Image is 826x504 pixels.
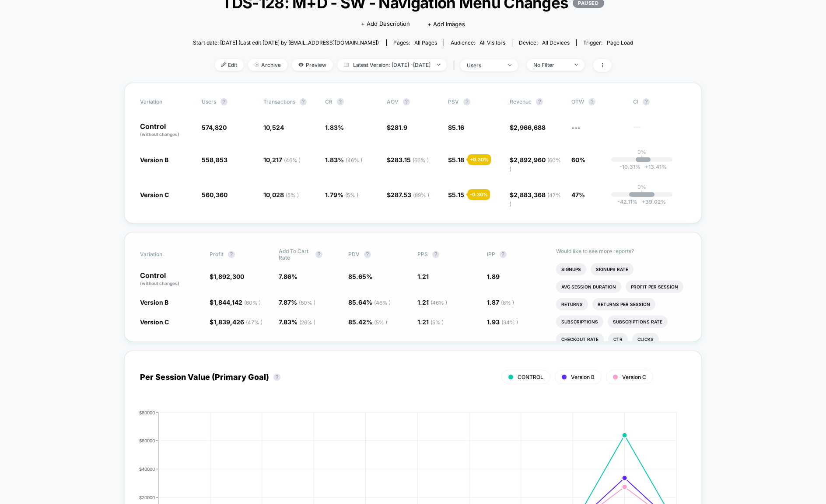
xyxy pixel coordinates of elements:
button: ? [220,98,227,105]
span: 13.41 % [640,163,667,170]
span: Start date: [DATE] (Last edit [DATE] by [EMAIL_ADDRESS][DOMAIN_NAME]) [193,39,379,46]
span: 1.79 % [325,191,358,198]
span: 1.89 [487,273,500,280]
span: 5.18 [452,156,464,163]
span: 1.83 % [325,156,362,163]
span: 2,883,368 [510,191,561,207]
span: Version C [140,191,169,198]
button: ? [463,98,470,105]
tspan: $20000 [139,494,155,500]
span: all devices [542,39,570,46]
span: 1,844,142 [213,299,261,306]
span: Archive [248,59,287,71]
span: (without changes) [140,132,179,137]
span: | [451,59,460,72]
div: + 0.30 % [468,154,491,165]
span: ( 47 % ) [246,319,262,326]
li: Avg Session Duration [556,281,621,293]
span: ( 5 % ) [374,319,387,326]
button: ? [228,251,235,258]
span: 85.64 % [348,299,391,306]
span: 7.87 % [279,299,315,306]
span: 7.86 % [279,273,297,280]
span: $ [387,156,429,163]
img: end [575,64,578,66]
span: -10.31 % [619,163,640,170]
img: edit [221,63,226,67]
span: Profit [210,251,224,257]
span: ( 34 % ) [501,319,518,326]
span: Add To Cart Rate [279,248,311,261]
span: 1.21 [417,318,444,326]
span: 1.21 [417,273,429,280]
button: ? [315,251,322,258]
button: ? [403,98,410,105]
span: 1,892,300 [213,273,244,280]
span: + Add Description [361,20,410,28]
span: 5.16 [452,124,464,131]
li: Ctr [608,333,628,345]
span: ( 46 % ) [374,299,391,306]
span: $ [448,191,464,198]
span: ( 26 % ) [299,319,315,326]
span: $ [448,124,464,131]
span: OTW [571,98,619,105]
span: ( 5 % ) [286,192,299,198]
span: + [642,198,645,205]
p: Control [140,272,201,287]
span: Variation [140,248,188,261]
span: ( 5 % ) [345,192,358,198]
span: Version C [622,374,646,380]
button: ? [364,251,371,258]
button: ? [432,251,439,258]
span: $ [210,318,262,326]
span: IPP [487,251,495,257]
span: $ [448,156,464,163]
span: 1.93 [487,318,518,326]
span: ( 46 % ) [430,299,447,306]
span: CR [325,98,332,105]
span: 85.65 % [348,273,372,280]
span: 47% [571,191,585,198]
span: 558,853 [202,156,227,163]
tspan: $60000 [139,438,155,443]
span: 281.9 [391,124,407,131]
span: Version B [571,374,595,380]
span: ( 8 % ) [501,299,514,306]
li: Subscriptions [556,316,603,328]
span: PSV [448,98,459,105]
img: end [255,63,259,67]
span: 60% [571,156,585,163]
span: Revenue [510,98,532,105]
p: 0% [637,149,646,155]
span: Device: [512,39,576,46]
span: -42.11 % [617,198,637,205]
span: 7.83 % [279,318,315,326]
button: ? [643,98,650,105]
div: Audience: [451,39,505,46]
button: ? [300,98,307,105]
p: Control [140,123,193,138]
span: $ [210,299,261,306]
span: All Visitors [479,39,505,46]
li: Clicks [632,333,659,345]
span: ( 60 % ) [299,299,315,306]
span: Version B [140,156,168,163]
span: $ [510,124,546,131]
li: Returns [556,298,588,310]
button: ? [536,98,543,105]
img: end [508,64,511,66]
span: 2,966,688 [514,124,546,131]
span: Latest Version: [DATE] - [DATE] [337,59,447,71]
img: calendar [344,63,349,67]
button: ? [337,98,344,105]
span: (without changes) [140,281,179,286]
span: $ [387,124,407,131]
li: Signups Rate [591,263,633,275]
span: ( 89 % ) [413,192,429,198]
p: 0% [637,184,646,190]
span: 2,892,960 [510,156,561,172]
div: - 0.30 % [468,189,490,200]
span: Version B [140,299,168,306]
span: ( 60 % ) [510,157,561,172]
